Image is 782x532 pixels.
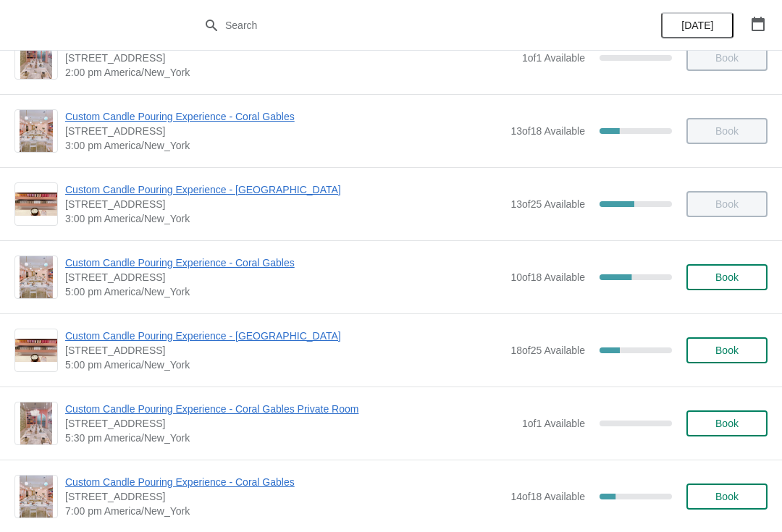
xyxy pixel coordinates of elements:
[510,198,585,210] span: 13 of 25 Available
[20,476,54,518] img: Custom Candle Pouring Experience - Coral Gables | 154 Giralda Avenue, Coral Gables, FL, USA | 7:0...
[65,475,503,489] span: Custom Candle Pouring Experience - Coral Gables
[65,489,503,504] span: [STREET_ADDRESS]
[522,52,585,64] span: 1 of 1 Available
[20,37,52,79] img: Custom Candle Pouring Experience - Coral Gables Private Room | 154 Giralda Avenue, Coral Gables, ...
[686,484,768,510] button: Book
[65,65,515,80] span: 2:00 pm America/New_York
[65,343,503,358] span: [STREET_ADDRESS]
[20,256,54,298] img: Custom Candle Pouring Experience - Coral Gables | 154 Giralda Avenue, Coral Gables, FL, USA | 5:0...
[65,211,503,226] span: 3:00 pm America/New_York
[15,339,57,363] img: Custom Candle Pouring Experience - Fort Lauderdale | 914 East Las Olas Boulevard, Fort Lauderdale...
[65,416,515,431] span: [STREET_ADDRESS]
[522,418,585,429] span: 1 of 1 Available
[715,491,739,502] span: Book
[510,271,585,283] span: 10 of 18 Available
[510,345,585,356] span: 18 of 25 Available
[661,12,733,38] button: [DATE]
[715,345,739,356] span: Book
[65,431,515,445] span: 5:30 pm America/New_York
[65,138,503,153] span: 3:00 pm America/New_York
[65,197,503,211] span: [STREET_ADDRESS]
[20,110,54,152] img: Custom Candle Pouring Experience - Coral Gables | 154 Giralda Avenue, Coral Gables, FL, USA | 3:0...
[65,182,503,197] span: Custom Candle Pouring Experience - [GEOGRAPHIC_DATA]
[510,491,585,502] span: 14 of 18 Available
[65,51,515,65] span: [STREET_ADDRESS]
[65,504,503,518] span: 7:00 pm America/New_York
[510,125,585,137] span: 13 of 18 Available
[65,402,515,416] span: Custom Candle Pouring Experience - Coral Gables Private Room
[224,12,586,38] input: Search
[20,402,52,444] img: Custom Candle Pouring Experience - Coral Gables Private Room | 154 Giralda Avenue, Coral Gables, ...
[65,109,503,124] span: Custom Candle Pouring Experience - Coral Gables
[686,337,768,363] button: Book
[65,329,503,343] span: Custom Candle Pouring Experience - [GEOGRAPHIC_DATA]
[686,410,768,436] button: Book
[65,124,503,138] span: [STREET_ADDRESS]
[686,264,768,290] button: Book
[65,284,503,299] span: 5:00 pm America/New_York
[65,256,503,270] span: Custom Candle Pouring Experience - Coral Gables
[15,193,57,216] img: Custom Candle Pouring Experience - Fort Lauderdale | 914 East Las Olas Boulevard, Fort Lauderdale...
[65,270,503,284] span: [STREET_ADDRESS]
[715,271,739,283] span: Book
[65,358,503,372] span: 5:00 pm America/New_York
[681,20,713,31] span: [DATE]
[715,418,739,429] span: Book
